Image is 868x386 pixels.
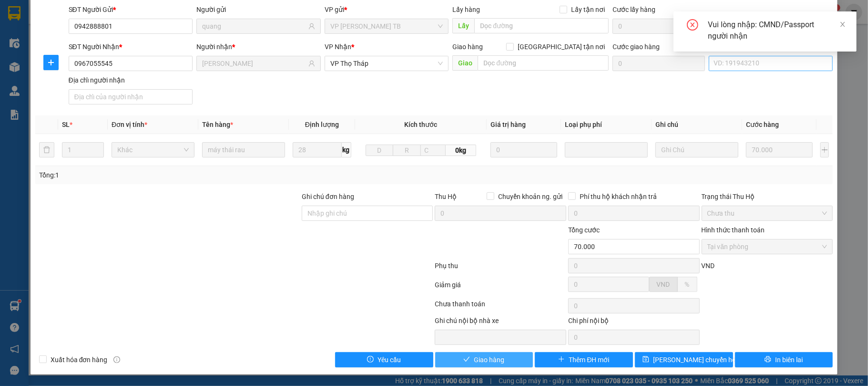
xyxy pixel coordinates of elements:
span: Xuất hóa đơn hàng [47,355,112,365]
div: Chưa thanh toán [434,299,567,315]
span: % [685,281,690,288]
button: checkGiao hàng [435,352,533,367]
label: Cước lấy hàng [613,6,655,13]
span: VP Trần Phú TB [330,19,443,33]
span: Tên hàng [202,121,233,128]
div: Ghi chú nội bộ nhà xe [435,315,566,330]
div: SĐT Người Nhận [69,42,193,52]
input: 0 [746,142,813,157]
span: Kích thước [404,121,437,128]
input: Tên người gửi [202,21,306,31]
label: Hình thức thanh toán [702,226,765,234]
span: VP Nhận [325,43,351,51]
div: Phụ thu [434,261,567,277]
span: Lấy hàng [452,6,480,13]
div: Trạng thái Thu Hộ [702,191,833,202]
input: Địa chỉ của người nhận [69,89,193,104]
button: plusThêm ĐH mới [535,352,633,367]
span: Giao [452,55,478,71]
span: Lấy tận nơi [567,4,609,15]
th: Loại phụ phí [561,115,652,134]
input: Ghi chú đơn hàng [302,206,433,221]
span: Lấy [452,18,474,33]
span: VND [657,281,670,288]
span: Tại văn phòng [707,240,827,254]
li: Số 10 ngõ 15 Ngọc Hồi, Q.[PERSON_NAME], [GEOGRAPHIC_DATA] [89,23,398,35]
b: GỬI : VP Thọ Tháp [12,69,120,85]
input: Tên người nhận [202,58,306,69]
div: Địa chỉ người nhận [69,75,193,85]
button: plus [43,55,59,70]
span: SL [62,121,70,128]
div: Người gửi [196,4,321,15]
span: Cước hàng [746,121,779,128]
span: exclamation-circle [367,356,374,364]
span: [GEOGRAPHIC_DATA] tận nơi [514,42,609,52]
li: Hotline: 19001155 [89,35,398,47]
button: save[PERSON_NAME] chuyển hoàn [635,352,733,367]
span: Đơn vị tính [112,121,147,128]
span: check [463,356,470,364]
span: plus [44,59,58,66]
span: kg [342,142,351,157]
span: close-circle [687,19,698,32]
button: delete [39,142,54,157]
span: VND [702,262,715,270]
span: 0kg [446,145,476,156]
span: printer [765,356,771,364]
span: Giá trị hàng [490,121,526,128]
div: SĐT Người Gửi [69,4,193,15]
span: Định lượng [305,121,339,128]
span: Yêu cầu [378,355,401,365]
th: Ghi chú [652,115,742,134]
input: R [393,145,421,156]
input: Cước lấy hàng [613,19,705,34]
span: In biên lai [775,355,803,365]
span: Chuyển khoản ng. gửi [494,191,566,202]
span: Giao hàng [452,43,483,51]
input: C [420,145,446,156]
input: VD: Bàn, Ghế [202,142,285,157]
div: Chi phí nội bộ [568,315,700,330]
input: Cước giao hàng [613,56,705,71]
div: Vui lòng nhập: CMND/Passport người nhận [708,19,845,42]
span: user [308,23,315,30]
input: Ghi Chú [655,142,738,157]
div: VP gửi [325,4,449,15]
input: D [366,145,394,156]
span: VP Thọ Tháp [330,56,443,71]
span: Thêm ĐH mới [569,355,609,365]
span: plus [558,356,565,364]
button: exclamation-circleYêu cầu [335,352,433,367]
span: Giao hàng [474,355,504,365]
span: Thu Hộ [435,193,457,200]
div: Giảm giá [434,280,567,296]
span: Chưa thu [707,206,827,220]
label: Ghi chú đơn hàng [302,193,354,200]
img: logo.jpg [12,12,60,60]
input: 0 [490,142,557,157]
span: [PERSON_NAME] chuyển hoàn [653,355,744,365]
button: plus [820,142,829,157]
label: Cước giao hàng [613,43,660,51]
input: Dọc đường [474,18,609,33]
input: Dọc đường [478,55,609,71]
div: Tổng: 1 [39,170,336,180]
span: Phí thu hộ khách nhận trả [576,191,661,202]
span: save [643,356,649,364]
span: Khác [117,143,189,157]
span: close [839,21,846,28]
span: info-circle [113,356,120,363]
span: Tổng cước [568,226,600,234]
span: user [308,60,315,67]
div: Người nhận [196,42,321,52]
button: printerIn biên lai [735,352,833,367]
